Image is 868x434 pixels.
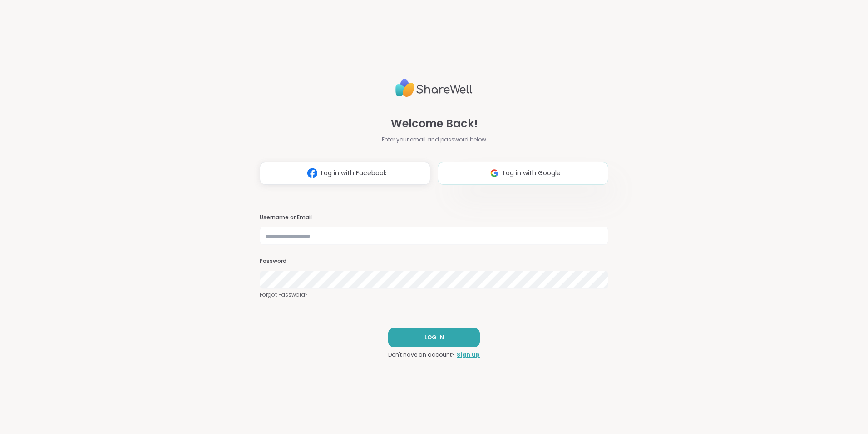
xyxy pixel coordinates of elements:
button: LOG IN [388,328,480,347]
button: Log in with Facebook [260,162,430,185]
span: Enter your email and password below [382,136,486,144]
span: LOG IN [424,333,444,342]
span: Welcome Back! [391,116,478,132]
img: ShareWell Logo [395,75,473,101]
a: Sign up [457,351,480,359]
img: ShareWell Logomark [486,165,503,182]
h3: Password [260,257,608,265]
span: Log in with Facebook [321,168,387,178]
img: ShareWell Logomark [304,165,321,182]
span: Log in with Google [503,168,561,178]
a: Forgot Password? [260,291,608,299]
h3: Username or Email [260,214,608,222]
button: Log in with Google [438,162,608,185]
span: Don't have an account? [388,351,455,359]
